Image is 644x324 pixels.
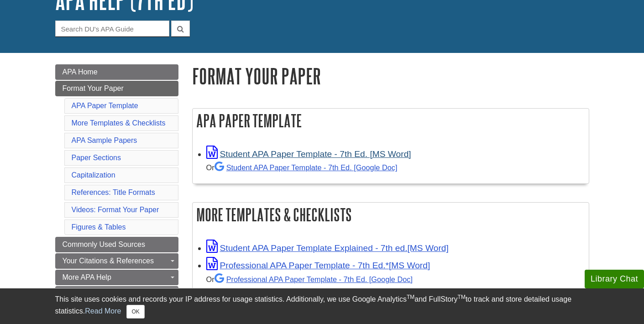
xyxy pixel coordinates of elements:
[126,305,144,319] button: Close
[206,163,398,172] small: Or
[55,294,589,319] div: This site uses cookies and records your IP address for usage statistics. Additionally, we use Goo...
[55,81,178,96] a: Format Your Paper
[63,240,145,248] span: Commonly Used Sources
[72,154,121,162] a: Paper Sections
[215,275,413,283] a: Professional APA Paper Template - 7th Ed.
[72,206,159,214] a: Videos: Format Your Paper
[55,21,169,37] input: Search DU's APA Guide
[206,275,413,283] small: Or
[55,286,178,302] a: About Plagiarism
[85,307,121,315] a: Read More
[55,64,178,80] a: APA Home
[206,243,449,253] a: Link opens in new window
[407,294,414,300] sup: TM
[63,257,154,265] span: Your Citations & References
[72,188,155,196] a: References: Title Formats
[72,223,126,231] a: Figures & Tables
[63,84,124,92] span: Format Your Paper
[72,119,166,127] a: More Templates & Checklists
[63,68,98,76] span: APA Home
[72,171,115,179] a: Capitalization
[193,203,589,227] h2: More Templates & Checklists
[72,102,138,110] a: APA Paper Template
[55,270,178,285] a: More APA Help
[72,136,137,144] a: APA Sample Papers
[458,294,466,300] sup: TM
[215,163,398,172] a: Student APA Paper Template - 7th Ed. [Google Doc]
[206,261,430,270] a: Link opens in new window
[206,272,584,299] div: *ONLY use if your instructor tells you to
[63,273,111,281] span: More APA Help
[55,64,178,302] div: Guide Page Menu
[206,149,411,159] a: Link opens in new window
[585,270,644,288] button: Library Chat
[192,64,589,88] h1: Format Your Paper
[55,237,178,252] a: Commonly Used Sources
[55,253,178,269] a: Your Citations & References
[193,109,589,133] h2: APA Paper Template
